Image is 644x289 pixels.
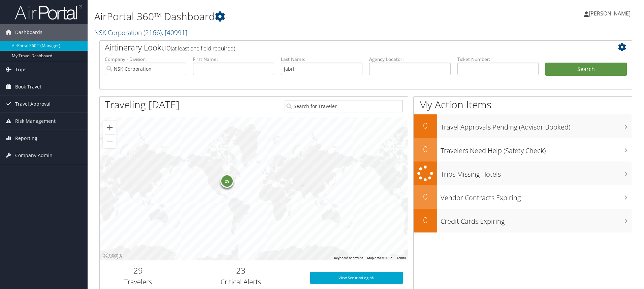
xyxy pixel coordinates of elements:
span: Company Admin [15,147,53,164]
h1: AirPortal 360™ Dashboard [94,9,456,24]
label: Last Name: [281,56,362,63]
label: Ticket Number: [457,56,539,63]
button: Zoom out [103,135,117,148]
h3: Travelers Need Help (Safety Check) [441,143,632,155]
h2: Airtinerary Lookup [105,42,582,53]
a: NSK Corporation [94,28,187,37]
span: (at least one field required) [171,45,235,52]
label: Agency Locator: [369,56,451,63]
img: Google [101,252,124,260]
h1: My Action Items [414,98,632,112]
h2: 23 [182,265,300,276]
h3: Travelers [105,277,172,287]
div: 29 [221,174,234,187]
button: Zoom in [103,121,117,134]
a: Trips Missing Hotels [414,161,632,185]
h2: 0 [414,214,437,226]
a: View SecurityLogic® [310,272,403,284]
span: Reporting [15,130,37,147]
a: 0Vendor Contracts Expiring [414,185,632,209]
h2: 0 [414,143,437,155]
h2: 29 [105,265,172,276]
h2: 0 [414,191,437,202]
a: Terms [396,256,406,260]
h3: Trips Missing Hotels [441,166,632,179]
label: First Name: [193,56,275,63]
input: Search for Traveler [285,100,403,112]
span: Dashboards [15,24,42,41]
h3: Critical Alerts [182,277,300,287]
a: [PERSON_NAME] [584,3,637,24]
a: 0Credit Cards Expiring [414,209,632,232]
span: Map data ©2025 [367,256,392,260]
h1: Traveling [DATE] [105,98,180,112]
button: Keyboard shortcuts [334,256,363,260]
label: Company - Division: [105,56,186,63]
span: , [ 40991 ] [162,28,187,37]
span: Trips [15,61,27,78]
h2: 0 [414,120,437,131]
span: ( 2166 ) [143,28,162,37]
a: Open this area in Google Maps (opens a new window) [101,252,124,260]
span: Book Travel [15,78,41,95]
button: Search [545,63,627,76]
h3: Credit Cards Expiring [441,213,632,226]
span: [PERSON_NAME] [589,10,631,17]
span: Risk Management [15,113,56,130]
a: 0Travelers Need Help (Safety Check) [414,138,632,161]
h3: Travel Approvals Pending (Advisor Booked) [441,119,632,132]
h3: Vendor Contracts Expiring [441,190,632,203]
img: airportal-logo.png [15,4,82,20]
a: 0Travel Approvals Pending (Advisor Booked) [414,114,632,138]
span: Travel Approval [15,96,51,112]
